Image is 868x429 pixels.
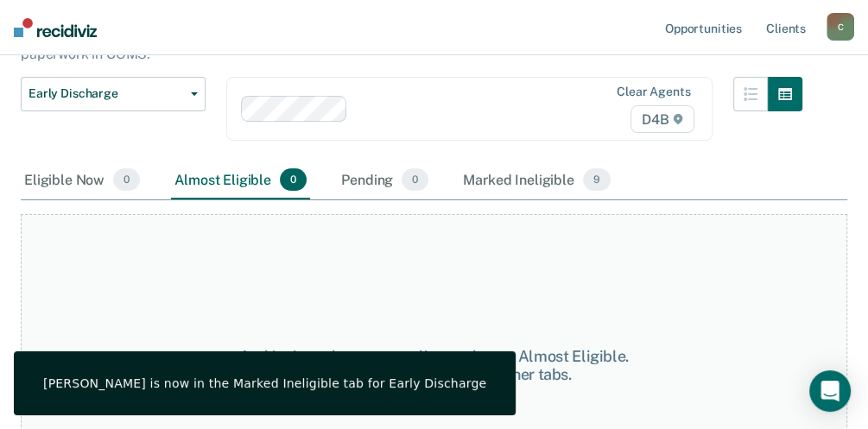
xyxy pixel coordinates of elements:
[21,161,143,199] div: Eligible Now0
[29,86,184,101] span: Early Discharge
[21,77,206,111] button: Early Discharge
[630,105,694,133] span: D4B
[43,375,486,391] div: [PERSON_NAME] is now in the Marked Ineligible tab for Early Discharge
[809,370,851,412] div: Open Intercom Messenger
[14,18,97,37] img: Recidiviz
[280,168,307,191] span: 0
[583,168,611,191] span: 9
[171,161,310,199] div: Almost Eligible0
[459,161,614,199] div: Marked Ineligible9
[617,85,690,99] div: Clear agents
[338,161,432,199] div: Pending0
[228,347,641,384] div: At this time, there are no clients who are Almost Eligible. Please navigate to one of the other t...
[113,168,140,191] span: 0
[827,13,854,41] button: C
[402,168,428,191] span: 0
